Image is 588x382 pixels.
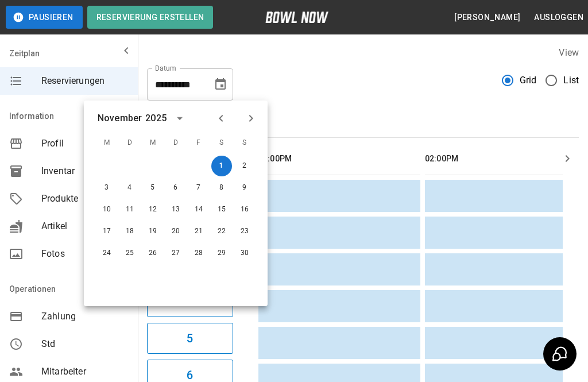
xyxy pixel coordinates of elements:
button: 4. Nov. 2025 [119,178,140,198]
button: 25. Nov. 2025 [119,243,140,264]
button: Previous month [211,109,231,128]
button: Ausloggen [529,7,588,28]
button: 28. Nov. 2025 [188,243,209,264]
button: 10. Nov. 2025 [96,199,117,220]
button: Choose date, selected date is 1. Nov. 2025 [209,73,232,96]
h6: 5 [187,329,193,348]
button: 13. Nov. 2025 [165,199,186,220]
button: 11. Nov. 2025 [119,199,140,220]
button: 21. Nov. 2025 [188,221,209,242]
button: 27. Nov. 2025 [165,243,186,264]
div: 2025 [145,111,167,125]
img: logo [265,11,328,23]
span: Artikel [41,219,129,233]
button: 29. Nov. 2025 [211,243,232,264]
button: Reservierung erstellen [87,6,214,29]
button: calendar view is open, switch to year view [170,109,189,128]
button: Next month [241,109,261,128]
button: 23. Nov. 2025 [234,221,255,242]
button: 17. Nov. 2025 [96,221,117,242]
span: M [142,132,163,155]
button: 8. Nov. 2025 [211,178,232,198]
button: 5 [147,323,233,354]
button: 19. Nov. 2025 [142,221,163,242]
button: 7. Nov. 2025 [188,178,209,198]
button: 14. Nov. 2025 [188,199,209,220]
span: Produkte [41,192,129,206]
span: List [563,74,579,87]
div: inventory tabs [147,110,579,137]
button: 30. Nov. 2025 [234,243,255,264]
button: 1. Nov. 2025 [211,156,232,176]
button: 3. Nov. 2025 [96,178,117,198]
span: Inventar [41,164,129,178]
button: 22. Nov. 2025 [211,221,232,242]
button: 16. Nov. 2025 [234,199,255,220]
span: Mitarbeiter [41,365,129,379]
div: November [98,111,142,125]
span: F [188,132,209,155]
span: Profil [41,137,129,151]
th: 01:00PM [258,142,420,175]
button: 2. Nov. 2025 [234,156,255,176]
span: Std [41,337,129,351]
button: 18. Nov. 2025 [119,221,140,242]
button: 6. Nov. 2025 [165,178,186,198]
button: 12. Nov. 2025 [142,199,163,220]
span: M [96,132,117,155]
label: View [559,47,579,58]
button: 20. Nov. 2025 [165,221,186,242]
button: [PERSON_NAME] [450,7,525,28]
button: 9. Nov. 2025 [234,178,255,198]
span: Grid [520,74,537,87]
span: S [234,132,255,155]
th: 02:00PM [425,142,587,175]
button: 24. Nov. 2025 [96,243,117,264]
span: D [119,132,140,155]
button: 5. Nov. 2025 [142,178,163,198]
span: Reservierungen [41,74,129,88]
button: Pausieren [6,6,83,29]
span: S [211,132,232,155]
button: 15. Nov. 2025 [211,199,232,220]
span: Zahlung [41,310,129,323]
button: 26. Nov. 2025 [142,243,163,264]
span: D [165,132,186,155]
span: Fotos [41,247,129,261]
